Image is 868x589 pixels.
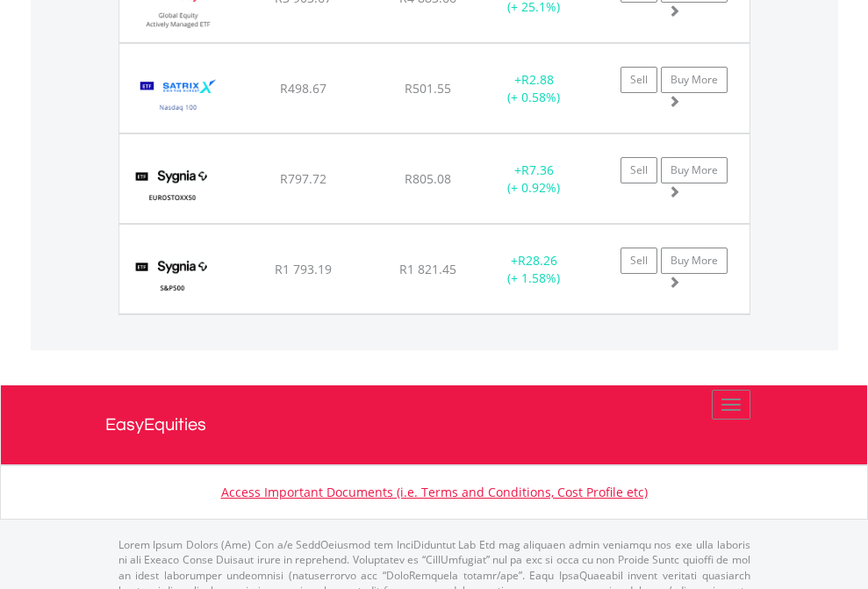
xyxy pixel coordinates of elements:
[518,252,557,269] span: R28.26
[221,484,648,500] a: Access Important Documents (i.e. Terms and Conditions, Cost Profile etc)
[661,157,728,183] a: Buy More
[275,261,332,277] span: R1 793.19
[521,71,554,88] span: R2.88
[405,80,451,97] span: R501.55
[128,156,217,219] img: TFSA.SYGEU.png
[621,157,657,183] a: Sell
[399,261,456,277] span: R1 821.45
[405,170,451,187] span: R805.08
[479,71,589,106] div: + (+ 0.58%)
[621,248,657,274] a: Sell
[479,252,589,287] div: + (+ 1.58%)
[479,162,589,197] div: + (+ 0.92%)
[128,66,229,128] img: TFSA.STXNDQ.png
[621,67,657,93] a: Sell
[128,247,217,309] img: TFSA.SYG500.png
[280,80,326,97] span: R498.67
[280,170,326,187] span: R797.72
[521,162,554,178] span: R7.36
[105,385,764,464] a: EasyEquities
[661,248,728,274] a: Buy More
[661,67,728,93] a: Buy More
